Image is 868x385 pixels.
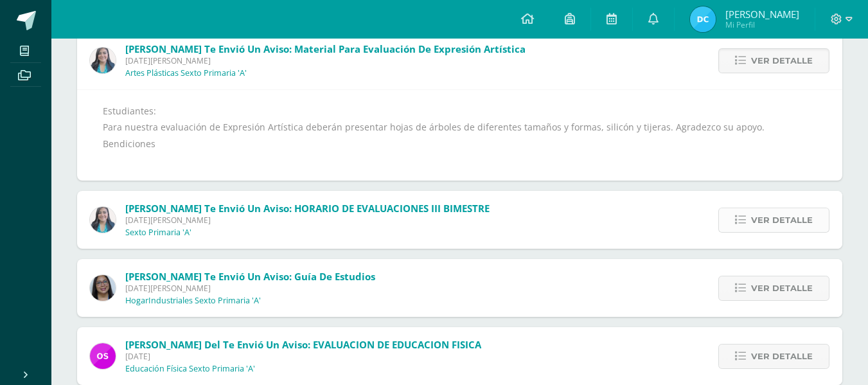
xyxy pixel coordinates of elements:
[125,42,526,55] span: [PERSON_NAME] te envió un aviso: Material para Evaluación de Expresión Artística
[125,215,490,226] span: [DATE][PERSON_NAME]
[90,207,116,233] img: be92b6c484970536b82811644e40775c.png
[125,228,191,238] p: Sexto Primaria 'A'
[751,49,813,73] span: Ver detalle
[751,345,813,368] span: Ver detalle
[90,343,116,369] img: bce0f8ceb38355b742bd4151c3279ece.png
[751,276,813,300] span: Ver detalle
[125,338,481,351] span: [PERSON_NAME] del te envió un aviso: EVALUACION DE EDUCACION FISICA
[725,19,799,30] span: Mi Perfil
[125,364,255,374] p: Educación Física Sexto Primaria 'A'
[90,48,116,73] img: be92b6c484970536b82811644e40775c.png
[725,8,799,21] span: [PERSON_NAME]
[690,6,716,32] img: 06c843b541221984c6119e2addf5fdcd.png
[125,202,490,215] span: [PERSON_NAME] te envió un aviso: HORARIO DE EVALUACIONES III BIMESTRE
[125,68,247,78] p: Artes Plásticas Sexto Primaria 'A'
[125,270,375,283] span: [PERSON_NAME] te envió un aviso: Guía de estudios
[103,103,817,168] div: Estudiantes: Para nuestra evaluación de Expresión Artística deberán presentar hojas de árboles de...
[125,351,481,362] span: [DATE]
[125,296,261,306] p: HogarIndustriales Sexto Primaria 'A'
[125,55,526,66] span: [DATE][PERSON_NAME]
[751,208,813,232] span: Ver detalle
[125,283,375,294] span: [DATE][PERSON_NAME]
[90,275,116,301] img: 90c3bb5543f2970d9a0839e1ce488333.png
